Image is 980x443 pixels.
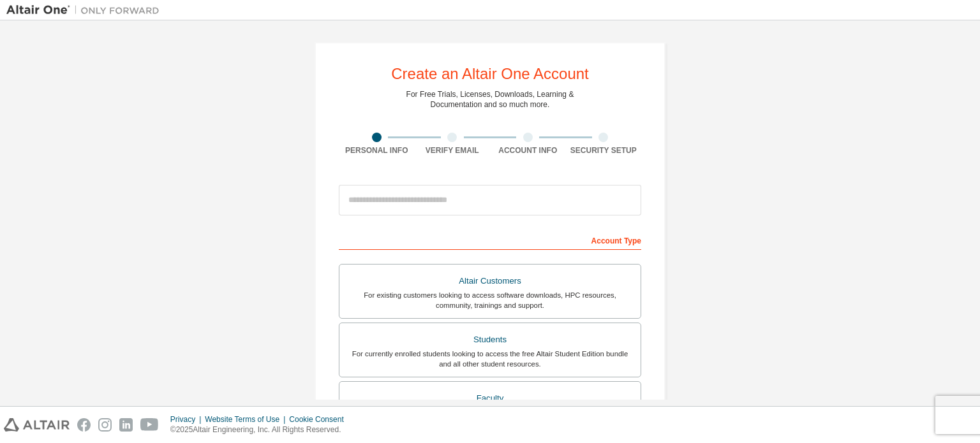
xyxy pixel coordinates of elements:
img: facebook.svg [77,418,91,432]
div: Students [347,331,633,349]
div: Website Terms of Use [205,414,289,425]
div: Altair Customers [347,272,633,290]
div: Verify Email [415,145,491,156]
img: youtube.svg [140,418,159,432]
div: Faculty [347,389,633,407]
div: Security Setup [566,145,642,156]
div: Account Type [339,229,641,250]
div: Privacy [170,414,205,425]
div: Account Info [490,145,566,156]
img: linkedin.svg [119,418,133,432]
img: Altair One [6,4,166,17]
p: © 2025 Altair Engineering, Inc. All Rights Reserved. [170,425,352,435]
div: Create an Altair One Account [391,66,589,82]
div: Cookie Consent [289,414,351,425]
div: For currently enrolled students looking to access the free Altair Student Edition bundle and all ... [347,349,633,369]
div: Personal Info [339,145,415,156]
div: For Free Trials, Licenses, Downloads, Learning & Documentation and so much more. [406,89,574,110]
img: instagram.svg [98,418,112,432]
div: For existing customers looking to access software downloads, HPC resources, community, trainings ... [347,290,633,310]
img: altair_logo.svg [4,418,70,432]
